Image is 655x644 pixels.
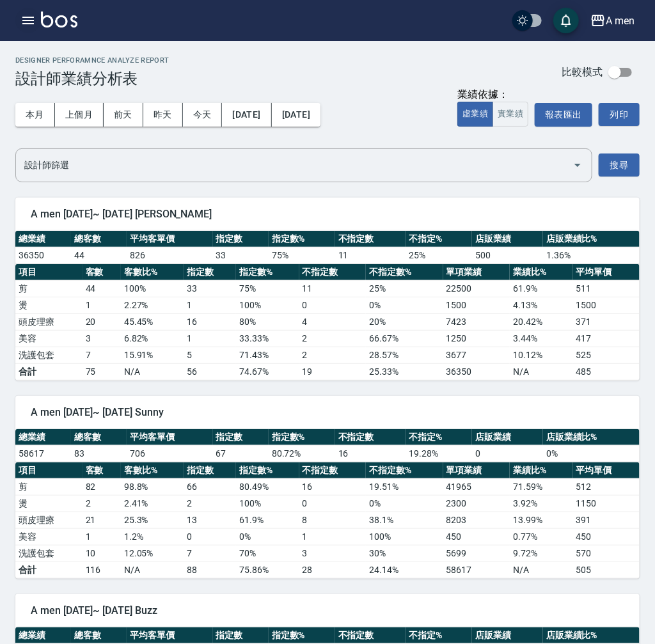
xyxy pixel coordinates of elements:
[104,103,143,127] button: 前天
[366,280,443,297] td: 25 %
[15,512,83,528] td: 頭皮理療
[510,495,572,512] td: 3.92 %
[299,495,367,512] td: 0
[443,330,510,347] td: 1250
[213,231,269,247] th: 指定數
[457,88,528,102] div: 業績依據：
[15,231,640,264] table: a dense table
[299,264,367,281] th: 不指定數
[15,627,71,644] th: 總業績
[15,478,83,495] td: 剪
[443,512,510,528] td: 8203
[83,297,121,313] td: 1
[366,478,443,495] td: 19.51 %
[572,545,640,562] td: 570
[443,495,510,512] td: 2300
[299,545,367,562] td: 3
[236,462,299,479] th: 指定數%
[21,154,567,177] input: 選擇設計師
[299,512,367,528] td: 8
[535,103,592,127] button: 報表匯出
[443,528,510,545] td: 450
[366,462,443,479] th: 不指定數%
[443,363,510,380] td: 36350
[443,562,510,578] td: 58617
[572,495,640,512] td: 1150
[121,363,184,380] td: N/A
[572,330,640,347] td: 417
[510,313,572,330] td: 20.42 %
[213,247,269,263] td: 33
[366,562,443,578] td: 24.14%
[15,562,83,578] td: 合計
[457,102,493,127] button: 虛業績
[15,445,71,462] td: 58617
[15,103,55,127] button: 本月
[299,478,367,495] td: 16
[572,347,640,363] td: 525
[236,330,299,347] td: 33.33 %
[299,363,367,380] td: 19
[366,512,443,528] td: 38.1 %
[510,330,572,347] td: 3.44 %
[299,313,367,330] td: 4
[236,297,299,313] td: 100 %
[121,313,184,330] td: 45.45 %
[15,264,83,281] th: 項目
[184,512,236,528] td: 13
[236,528,299,545] td: 0 %
[443,347,510,363] td: 3677
[55,103,104,127] button: 上個月
[213,627,269,644] th: 指定數
[472,231,543,247] th: 店販業績
[15,429,71,446] th: 總業績
[83,512,121,528] td: 21
[184,330,236,347] td: 1
[510,478,572,495] td: 71.59 %
[553,8,579,33] button: save
[127,445,212,462] td: 706
[184,545,236,562] td: 7
[83,545,121,562] td: 10
[510,363,572,380] td: N/A
[127,627,212,644] th: 平均客單價
[572,313,640,330] td: 371
[83,528,121,545] td: 1
[83,495,121,512] td: 2
[366,363,443,380] td: 25.33%
[299,297,367,313] td: 0
[121,478,184,495] td: 98.8 %
[406,445,472,462] td: 19.28 %
[510,280,572,297] td: 61.9 %
[15,297,83,313] td: 燙
[121,330,184,347] td: 6.82 %
[299,330,367,347] td: 2
[272,103,320,127] button: [DATE]
[15,56,170,65] h2: Designer Perforamnce Analyze Report
[299,462,367,479] th: 不指定數
[406,627,472,644] th: 不指定%
[121,264,184,281] th: 客數比%
[83,313,121,330] td: 20
[15,247,71,263] td: 36350
[121,495,184,512] td: 2.41 %
[15,545,83,562] td: 洗護包套
[572,363,640,380] td: 485
[236,313,299,330] td: 80 %
[543,247,640,263] td: 1.36 %
[335,247,406,263] td: 11
[572,512,640,528] td: 391
[443,313,510,330] td: 7423
[236,562,299,578] td: 75.86%
[236,264,299,281] th: 指定數%
[83,330,121,347] td: 3
[236,478,299,495] td: 80.49 %
[83,478,121,495] td: 82
[366,495,443,512] td: 0 %
[510,528,572,545] td: 0.77 %
[236,495,299,512] td: 100 %
[121,545,184,562] td: 12.05 %
[543,429,640,446] th: 店販業績比%
[143,103,183,127] button: 昨天
[269,429,335,446] th: 指定數%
